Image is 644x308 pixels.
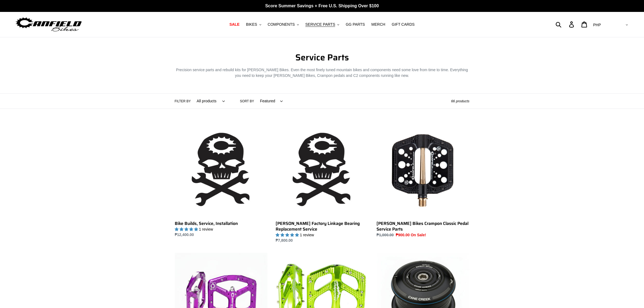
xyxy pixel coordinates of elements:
[343,21,368,28] a: GG PARTS
[392,22,415,27] span: GIFT CARDS
[369,21,388,28] a: MERCH
[559,18,572,30] input: Search
[246,22,257,27] span: BIKES
[389,21,417,28] a: GIFT CARDS
[15,16,82,33] img: Canfield Bikes
[227,21,242,28] a: SALE
[175,99,191,104] label: Filter by
[175,67,470,78] p: Precision service parts and rebuild kits for [PERSON_NAME] Bikes. Even the most finely tuned moun...
[305,22,335,27] span: SERVICE PARTS
[346,22,365,27] span: GG PARTS
[295,51,349,64] span: Service Parts
[303,21,342,28] button: SERVICE PARTS
[240,99,254,104] label: Sort by
[243,21,264,28] button: BIKES
[451,99,470,103] span: 66 products
[268,22,295,27] span: COMPONENTS
[371,22,385,27] span: MERCH
[229,22,239,27] span: SALE
[265,21,302,28] button: COMPONENTS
